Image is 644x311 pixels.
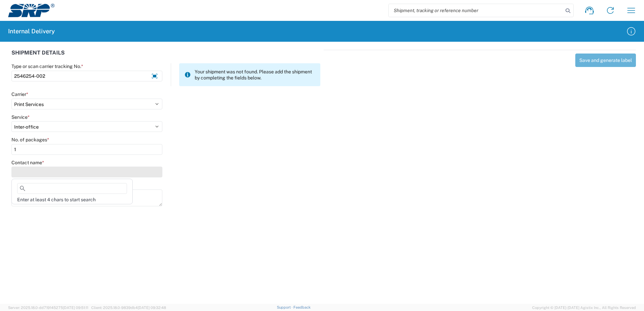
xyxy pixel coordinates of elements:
a: Support [277,305,294,309]
label: No. of packages [11,137,49,143]
img: srp [8,4,55,17]
span: Server: 2025.18.0-dd719145275 [8,306,88,310]
span: Your shipment was not found. Please add the shipment by completing the fields below. [195,69,315,81]
input: Shipment, tracking or reference number [389,4,563,17]
span: [DATE] 09:51:11 [63,306,88,310]
div: SHIPMENT DETAILS [11,50,320,63]
div: Enter at least 4 chars to start search [13,197,131,203]
h2: Internal Delivery [8,27,55,35]
label: Service [11,114,30,120]
label: Contact name [11,160,44,166]
span: Copyright © [DATE]-[DATE] Agistix Inc., All Rights Reserved [532,305,636,311]
a: Feedback [293,305,311,309]
label: Type or scan carrier tracking No. [11,63,83,69]
span: [DATE] 09:32:48 [138,306,166,310]
label: Carrier [11,91,28,97]
span: Client: 2025.18.0-9839db4 [91,306,166,310]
